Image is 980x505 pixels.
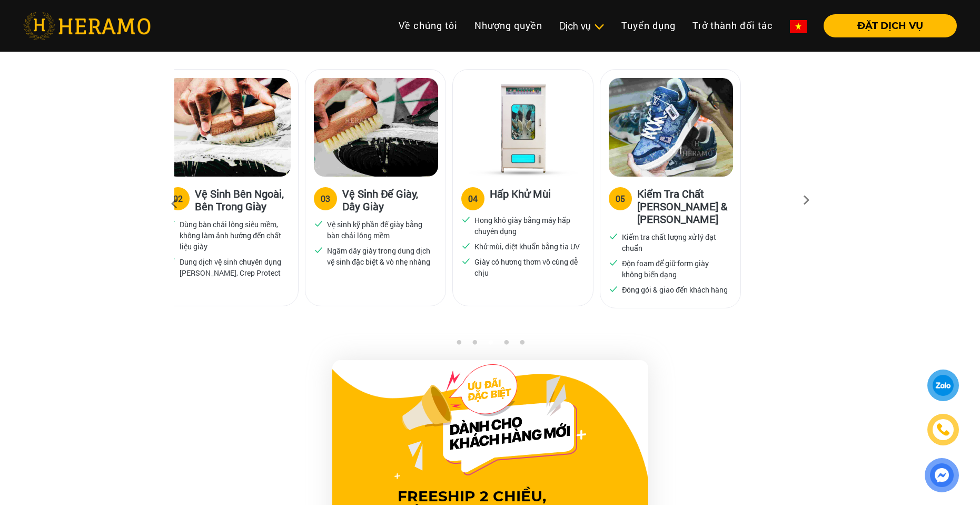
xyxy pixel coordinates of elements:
[321,192,330,205] div: 03
[314,245,323,255] img: checked.svg
[180,256,286,278] p: Dung dịch vệ sinh chuyên dụng [PERSON_NAME], Crep Protect
[474,241,580,252] p: Khử mùi, diệt khuẩn bằng tia UV
[453,339,464,350] button: 1
[616,192,625,205] div: 05
[485,339,496,350] button: 3
[613,14,684,37] a: Tuyển dụng
[622,258,728,280] p: Độn foam để giữ form giày không biến dạng
[609,78,733,177] img: Heramo quy trinh ve sinh kiem tra chat luong dong goi
[342,187,437,212] h3: Vệ Sinh Đế Giày, Dây Giày
[474,215,581,237] p: Hong khô giày bằng máy hấp chuyên dụng
[314,219,323,228] img: checked.svg
[593,22,605,32] img: subToggleIcon
[684,14,781,37] a: Trở thành đối tác
[314,78,438,177] img: Heramo quy trinh ve sinh de giay day giay
[327,245,433,267] p: Ngâm dây giày trong dung dịch vệ sinh đặc biệt & vò nhẹ nhàng
[469,339,480,350] button: 2
[490,187,551,208] h3: Hấp Khử Mùi
[609,284,618,294] img: checked.svg
[195,187,290,212] h3: Vệ Sinh Bên Ngoài, Bên Trong Giày
[461,256,471,266] img: checked.svg
[790,20,807,33] img: vn-flag.png
[394,364,586,479] img: Offer Header
[461,78,586,177] img: Heramo quy trinh ve sinh hap khu mui giay bang may hap uv
[390,14,466,37] a: Về chúng tôi
[824,14,957,37] button: ĐẶT DỊCH VỤ
[927,414,959,445] a: phone-icon
[559,19,605,33] div: Dịch vụ
[517,339,527,350] button: 5
[466,14,551,37] a: Nhượng quyền
[327,219,433,241] p: Vệ sinh kỹ phần đế giày bằng bàn chải lông mềm
[622,231,728,254] p: Kiểm tra chất lượng xử lý đạt chuẩn
[609,231,618,241] img: checked.svg
[23,12,151,40] img: heramo-logo.png
[501,339,511,350] button: 4
[461,215,471,224] img: checked.svg
[166,78,291,177] img: Heramo quy trinh ve sinh giay ben ngoai ben trong
[468,192,478,205] div: 04
[461,241,471,250] img: checked.svg
[815,21,957,31] a: ĐẶT DỊCH VỤ
[622,284,728,295] p: Đóng gói & giao đến khách hàng
[609,258,618,267] img: checked.svg
[637,187,732,225] h3: Kiểm Tra Chất [PERSON_NAME] & [PERSON_NAME]
[474,256,581,278] p: Giày có hương thơm vô cùng dễ chịu
[180,219,286,252] p: Dùng bàn chải lông siêu mềm, không làm ảnh hưởng đến chất liệu giày
[935,421,952,438] img: phone-icon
